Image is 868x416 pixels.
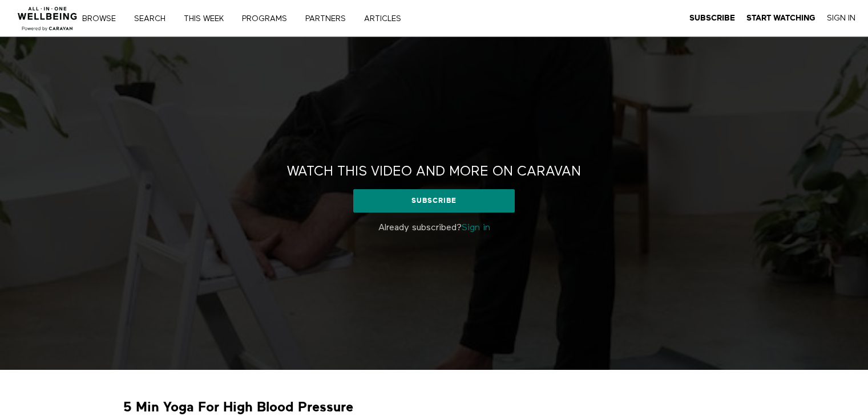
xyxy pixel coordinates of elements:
strong: 5 Min Yoga For High Blood Pressure [123,398,353,416]
a: PROGRAMS [238,15,299,23]
a: Search [130,15,177,23]
a: Browse [78,15,128,23]
h2: Watch this video and more on CARAVAN [287,163,581,181]
a: Subscribe [353,189,515,212]
strong: Subscribe [689,14,735,22]
a: PARTNERS [301,15,358,23]
a: ARTICLES [360,15,413,23]
a: Sign in [462,223,490,233]
nav: Primary [90,13,425,24]
a: Subscribe [689,13,735,23]
a: THIS WEEK [180,15,236,23]
a: Sign In [827,13,855,23]
strong: Start Watching [746,14,815,22]
a: Start Watching [746,13,815,23]
p: Already subscribed? [266,221,603,235]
